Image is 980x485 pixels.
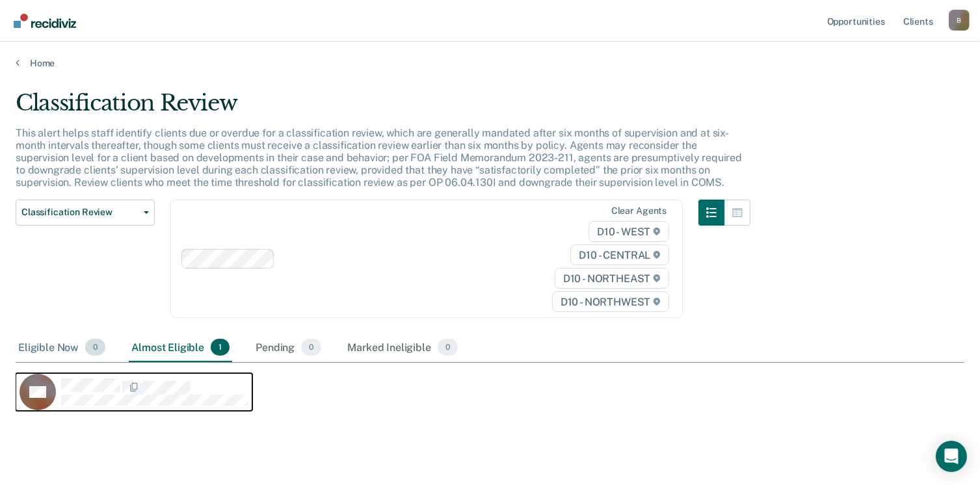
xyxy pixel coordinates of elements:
[345,334,460,362] div: Marked Ineligible0
[570,244,669,265] span: D10 - CENTRAL
[16,334,108,362] div: Eligible Now0
[438,339,458,356] span: 0
[936,441,967,472] div: Open Intercom Messenger
[949,10,970,31] button: Profile dropdown button
[16,57,964,69] a: Home
[16,200,155,226] button: Classification Review
[301,339,321,356] span: 0
[589,221,669,242] span: D10 - WEST
[211,339,230,356] span: 1
[611,205,667,216] div: Clear agents
[21,207,139,218] span: Classification Review
[253,334,324,362] div: Pending0
[14,14,76,28] img: Recidiviz
[552,291,669,312] span: D10 - NORTHWEST
[85,339,105,356] span: 0
[129,334,232,362] div: Almost Eligible1
[16,373,846,425] div: CaseloadOpportunityCell-0692483
[949,10,970,31] div: B
[16,90,750,127] div: Classification Review
[16,127,742,189] p: This alert helps staff identify clients due or overdue for a classification review, which are gen...
[555,268,669,289] span: D10 - NORTHEAST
